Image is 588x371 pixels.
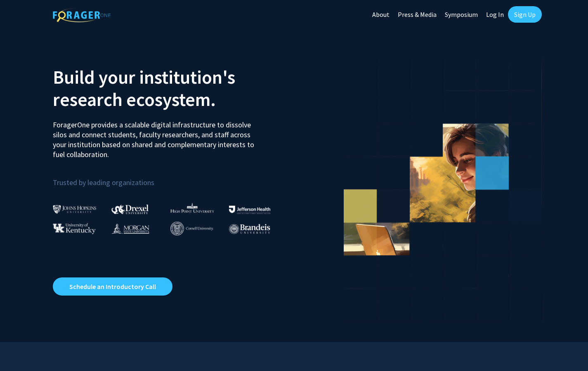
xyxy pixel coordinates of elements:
[111,223,149,234] img: Morgan State University
[229,206,270,214] img: Thomas Jefferson University
[229,224,270,234] img: Brandeis University
[53,8,111,22] img: ForagerOne Logo
[508,6,542,23] a: Sign Up
[53,277,172,296] a: Opens in a new tab
[111,204,149,214] img: Drexel University
[170,222,213,235] img: Cornell University
[53,205,97,214] img: Johns Hopkins University
[6,334,35,365] iframe: Chat
[53,166,288,189] p: Trusted by leading organizations
[53,66,288,110] h2: Build your institution's research ecosystem.
[53,223,96,234] img: University of Kentucky
[170,203,214,213] img: High Point University
[53,114,260,160] p: ForagerOne provides a scalable digital infrastructure to dissolve silos and connect students, fac...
